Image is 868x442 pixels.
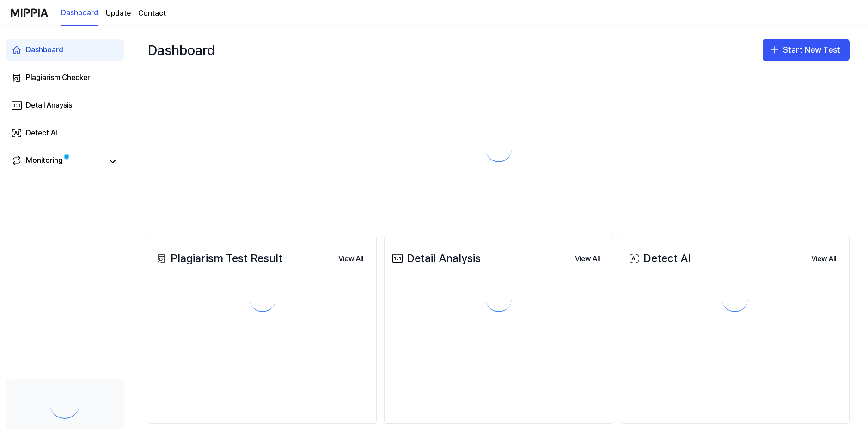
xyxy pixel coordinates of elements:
a: Detail Anaysis [6,94,124,117]
button: View All [568,250,607,268]
button: Start New Test [763,39,850,61]
a: View All [331,249,371,268]
a: View All [804,249,844,268]
div: Detect AI [627,250,691,267]
a: View All [568,249,607,268]
a: Dashboard [61,0,98,26]
div: Detect AI [26,128,57,139]
div: Plagiarism Test Result [154,250,282,267]
a: Detect AI [6,122,124,144]
a: Dashboard [6,39,124,61]
div: Detail Anaysis [26,100,72,111]
a: Monitoring [11,155,104,168]
a: Plagiarism Checker [6,67,124,89]
div: Dashboard [26,44,63,55]
div: Plagiarism Checker [26,72,90,83]
div: Monitoring [26,155,63,168]
button: View All [804,250,844,268]
div: Detail Analysis [390,250,481,267]
button: View All [331,250,371,268]
div: Dashboard [148,35,215,65]
a: Contact [138,8,166,19]
a: Update [106,8,131,19]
